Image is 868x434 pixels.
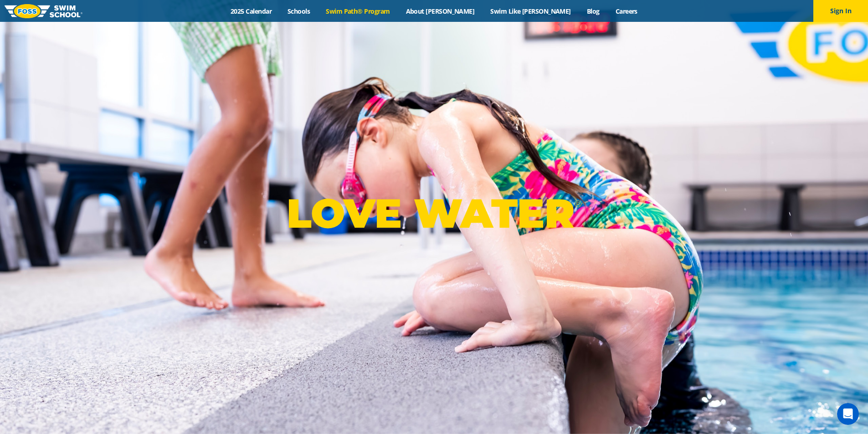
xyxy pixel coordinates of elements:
a: About [PERSON_NAME] [398,7,483,15]
iframe: Intercom live chat [837,403,859,425]
img: FOSS Swim School Logo [5,4,82,18]
a: Swim Path® Program [318,7,398,15]
a: 2025 Calendar [223,7,280,15]
sup: ® [574,198,581,209]
a: Swim Like [PERSON_NAME] [483,7,579,15]
a: Schools [280,7,318,15]
a: Careers [607,7,645,15]
a: Blog [579,7,607,15]
p: LOVE WATER [287,189,581,238]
